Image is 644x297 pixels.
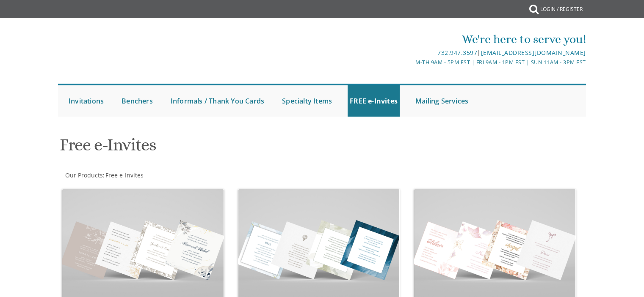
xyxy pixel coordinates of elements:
a: Invitations [66,85,106,117]
a: Free e-Invites [105,171,144,179]
div: : [58,171,322,180]
a: Benchers [119,85,155,117]
a: Informals / Thank You Cards [169,85,266,117]
div: M-Th 9am - 5pm EST | Fri 9am - 1pm EST | Sun 11am - 3pm EST [235,58,586,67]
a: Mailing Services [413,85,470,117]
a: Specialty Items [280,85,334,117]
a: Our Products [64,171,103,179]
a: 732.947.3597 [437,49,477,57]
div: We're here to serve you! [235,31,586,48]
h1: Free e-Invites [60,136,405,161]
span: Free e-Invites [105,171,144,179]
a: FREE e-Invites [348,85,400,117]
a: [EMAIL_ADDRESS][DOMAIN_NAME] [481,49,586,57]
div: | [235,48,586,58]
